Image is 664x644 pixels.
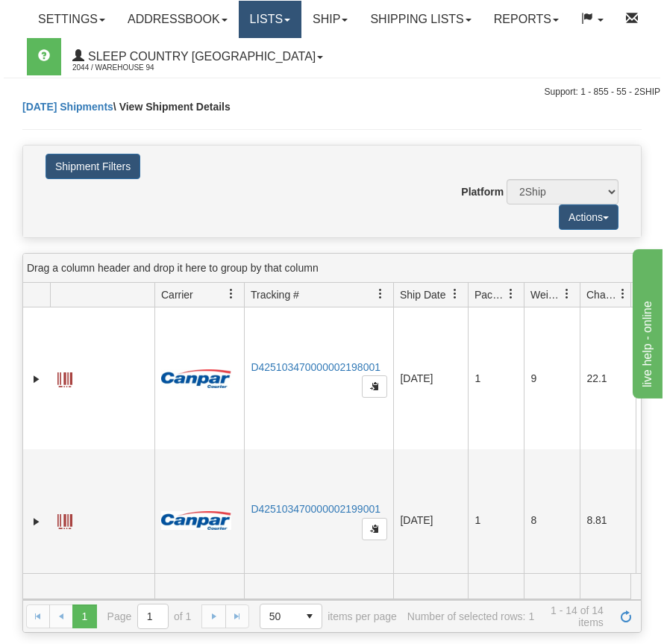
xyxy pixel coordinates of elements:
[498,281,524,307] a: Packages filter column settings
[483,1,570,38] a: Reports
[580,449,636,591] td: 8.81
[72,60,184,75] span: 2044 / Warehouse 94
[23,254,641,283] div: grid grouping header
[524,449,580,591] td: 8
[11,9,138,27] div: live help - online
[113,101,231,113] span: \ View Shipment Details
[4,86,660,99] div: Support: 1 - 855 - 55 - 2SHIP
[461,184,504,199] label: Platform
[393,449,468,591] td: [DATE]
[468,449,524,591] td: 1
[116,1,239,38] a: Addressbook
[400,287,445,302] span: Ship Date
[107,604,192,629] span: Page of 1
[442,281,468,307] a: Ship Date filter column settings
[554,281,580,307] a: Weight filter column settings
[368,281,393,307] a: Tracking # filter column settings
[393,307,468,449] td: [DATE]
[161,511,231,530] img: 14 - Canpar
[610,281,636,307] a: Charge filter column settings
[298,604,322,628] span: select
[524,307,580,449] td: 9
[22,101,113,113] a: [DATE] Shipments
[359,1,482,38] a: Shipping lists
[545,604,604,628] span: 1 - 14 of 14 items
[251,503,380,515] a: D425103470000002199001
[84,50,316,63] span: Sleep Country [GEOGRAPHIC_DATA]
[29,372,44,387] a: Expand
[219,281,244,307] a: Carrier filter column settings
[46,154,140,179] button: Shipment Filters
[301,1,359,38] a: Ship
[138,604,168,628] input: Page 1
[29,514,44,529] a: Expand
[269,609,289,624] span: 50
[614,604,638,628] a: Refresh
[251,361,380,373] a: D425103470000002198001
[27,1,116,38] a: Settings
[161,369,231,388] img: 14 - Canpar
[559,204,618,230] button: Actions
[580,307,636,449] td: 22.1
[362,518,387,540] button: Copy to clipboard
[57,366,72,390] a: Label
[161,287,193,302] span: Carrier
[72,604,96,628] span: Page 1
[362,375,387,398] button: Copy to clipboard
[586,287,618,302] span: Charge
[630,246,663,398] iframe: chat widget
[474,287,506,302] span: Packages
[260,604,397,629] span: items per page
[57,507,72,531] a: Label
[260,604,322,629] span: Page sizes drop down
[530,287,562,302] span: Weight
[61,38,334,75] a: Sleep Country [GEOGRAPHIC_DATA] 2044 / Warehouse 94
[239,1,301,38] a: Lists
[407,610,534,622] div: Number of selected rows: 1
[251,287,299,302] span: Tracking #
[468,307,524,449] td: 1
